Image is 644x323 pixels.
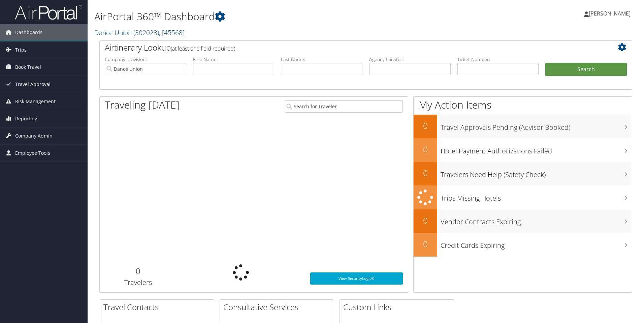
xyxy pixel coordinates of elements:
[414,167,437,179] h2: 0
[94,9,456,24] h1: AirPortal 360™ Dashboard
[105,56,186,63] label: Company - Division:
[193,56,275,63] label: First Name:
[343,301,454,313] h2: Custom Links
[15,110,37,127] span: Reporting
[105,265,172,277] h2: 0
[15,24,42,41] span: Dashboards
[103,301,214,313] h2: Travel Contacts
[545,63,627,76] button: Search
[414,144,437,155] h2: 0
[441,214,632,227] h3: Vendor Contracts Expiring
[589,10,631,17] span: [PERSON_NAME]
[414,215,437,226] h2: 0
[105,42,582,53] h2: Airtinerary Lookup
[414,185,632,209] a: Trips Missing Hotels
[94,28,185,37] a: Dance Union
[369,56,451,63] label: Agency Locator:
[414,209,632,233] a: 0Vendor Contracts Expiring
[414,233,632,257] a: 0Credit Cards Expiring
[15,127,53,144] span: Company Admin
[441,143,632,156] h3: Hotel Payment Authorizations Failed
[414,162,632,185] a: 0Travelers Need Help (Safety Check)
[15,93,56,110] span: Risk Management
[414,138,632,162] a: 0Hotel Payment Authorizations Failed
[441,237,632,250] h3: Credit Cards Expiring
[414,115,632,138] a: 0Travel Approvals Pending (Advisor Booked)
[15,41,27,58] span: Trips
[15,4,82,20] img: airportal-logo.png
[414,238,437,250] h2: 0
[15,59,41,76] span: Book Travel
[285,100,403,113] input: Search for Traveler
[223,301,334,313] h2: Consultative Services
[441,190,632,203] h3: Trips Missing Hotels
[281,56,362,63] label: Last Name:
[441,119,632,132] h3: Travel Approvals Pending (Advisor Booked)
[105,278,172,287] h3: Travelers
[457,56,539,63] label: Ticket Number:
[133,28,159,37] span: ( 302023 )
[414,120,437,131] h2: 0
[310,272,403,285] a: View SecurityLogic®
[15,145,50,161] span: Employee Tools
[171,45,235,52] span: (at least one field required)
[15,76,51,93] span: Travel Approval
[584,3,637,24] a: [PERSON_NAME]
[105,98,180,112] h1: Traveling [DATE]
[441,167,632,179] h3: Travelers Need Help (Safety Check)
[414,98,632,112] h1: My Action Items
[159,28,185,37] span: , [ 45568 ]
